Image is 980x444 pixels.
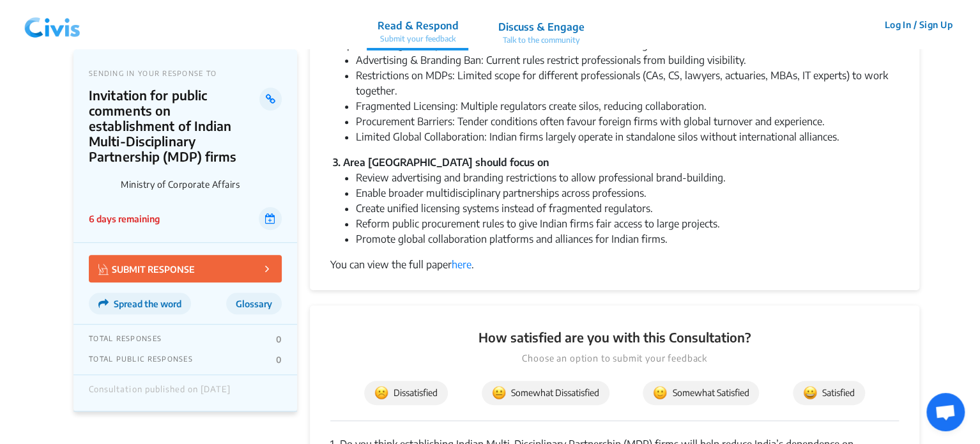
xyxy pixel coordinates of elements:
[236,298,272,309] span: Glossary
[653,386,749,400] span: Somewhat Satisfied
[492,386,506,400] img: somewhat_dissatisfied.svg
[98,261,195,276] p: SUBMIT RESPONSE
[482,381,609,405] button: Somewhat Dissatisfied
[114,298,181,309] span: Spread the word
[121,179,282,190] p: Ministry of Corporate Affairs
[803,386,817,400] img: satisfied.svg
[89,293,191,314] button: Spread the word
[89,334,162,344] p: TOTAL RESPONSES
[377,33,458,45] p: Submit your feedback
[364,381,448,405] button: Dissatisfied
[498,34,584,46] p: Talk to the community
[356,68,899,98] li: Restrictions on MDPs: Limited scope for different professionals (CAs, CS, lawyers, actuaries, MBA...
[89,171,116,197] img: Ministry of Corporate Affairs logo
[374,386,438,400] span: Dissatisfied
[89,69,282,77] p: SENDING IN YOUR RESPONSE TO
[98,264,109,275] img: Vector.jpg
[356,231,899,247] li: Promote global collaboration platforms and alliances for Indian firms.
[19,6,86,44] img: navlogo.png
[330,257,899,272] div: You can view the full paper .
[89,385,231,401] div: Consultation published on [DATE]
[926,393,965,431] div: Open chat
[356,114,899,129] li: Procurement Barriers: Tender conditions often favour foreign firms with global turnover and exper...
[356,129,899,144] li: Limited Global Collaboration: Indian firms largely operate in standalone silos without internatio...
[276,334,282,344] p: 0
[356,52,899,68] li: Advertising & Branding Ban: Current rules restrict professionals from building visibility.
[89,212,160,226] p: 6 days remaining
[356,201,899,216] li: Create unified licensing systems instead of fragmented regulators.
[876,15,961,34] button: Log In / Sign Up
[374,386,388,400] img: dissatisfied.svg
[653,386,667,400] img: somewhat_satisfied.svg
[356,185,899,201] li: Enable broader multidisciplinary partnerships across professions.
[330,328,899,346] p: How satisfied are you with this Consultation?
[356,170,899,185] li: Review advertising and branding restrictions to allow professional brand-building.
[803,386,855,400] span: Satisfied
[89,255,282,282] button: SUBMIT RESPONSE
[330,351,899,365] p: Choose an option to submit your feedback
[226,293,282,314] button: Glossary
[89,88,259,164] p: Invitation for public comments on establishment of Indian Multi-Disciplinary Partnership (MDP) firms
[452,258,471,271] a: here
[89,355,193,365] p: TOTAL PUBLIC RESPONSES
[498,19,584,34] p: Discuss & Engage
[377,18,458,33] p: Read & Respond
[333,156,549,169] strong: 3. Area [GEOGRAPHIC_DATA] should focus on
[356,98,899,114] li: Fragmented Licensing: Multiple regulators create silos, reducing collaboration.
[643,381,759,405] button: Somewhat Satisfied
[793,381,865,405] button: Satisfied
[276,355,282,365] p: 0
[492,386,599,400] span: Somewhat Dissatisfied
[356,216,899,231] li: Reform public procurement rules to give Indian firms fair access to large projects.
